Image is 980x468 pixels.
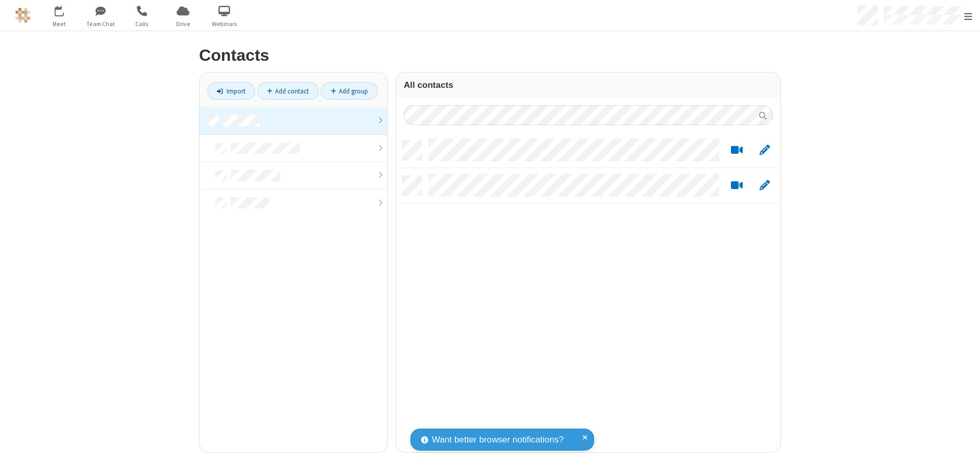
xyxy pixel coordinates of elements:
h3: All contacts [404,80,773,90]
a: Import [207,82,255,100]
span: Calls [122,19,161,29]
button: Start a video meeting [727,144,747,157]
button: Edit [754,179,774,192]
span: Want better browser notifications? [432,433,563,447]
button: Start a video meeting [727,179,747,192]
div: 4 [61,6,68,13]
div: grid [396,133,780,452]
span: Drive [164,19,202,29]
button: Edit [754,144,774,157]
a: Add contact [257,82,319,100]
span: Meet [40,19,78,29]
span: Webinars [205,19,243,29]
a: Add group [321,82,378,100]
span: Team Chat [81,19,119,29]
img: QA Selenium DO NOT DELETE OR CHANGE [15,8,31,23]
h2: Contacts [199,46,781,64]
